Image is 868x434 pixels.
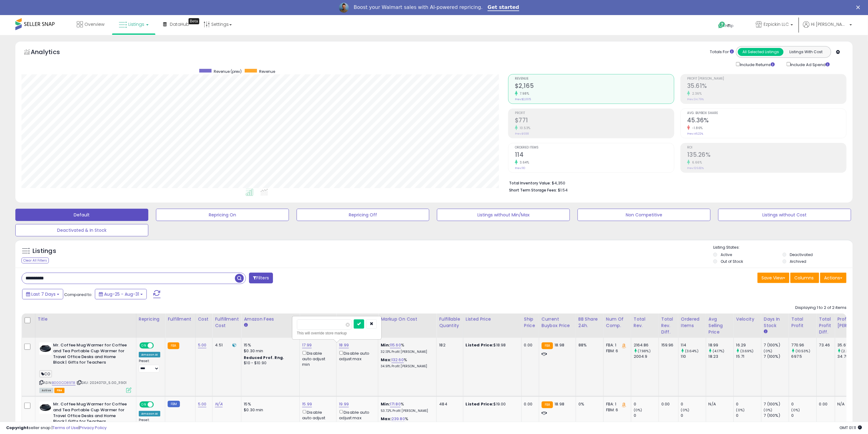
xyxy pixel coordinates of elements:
[168,401,180,407] small: FBM
[764,354,789,359] div: 7 (100%)
[297,330,377,336] div: This will override store markup
[709,401,729,407] div: N/A
[244,361,295,366] div: $10 - $10.90
[72,15,109,34] a: Overview
[140,343,148,348] span: ON
[681,316,703,329] div: Ordered Items
[578,316,601,329] div: BB Share 24h.
[53,401,128,426] b: Mr. Coffee Mug Warmer for Coffee and Tea Portable Cup Warmer for Travel Office Desks and Home Bla...
[84,21,104,27] span: Overview
[687,132,703,136] small: Prev: 46.22%
[39,401,52,414] img: 41Ap6j3iSRL._SL40_.jpg
[555,342,564,348] span: 18.98
[249,273,273,283] button: Filters
[515,112,674,115] span: Profit
[509,187,557,193] b: Short Term Storage Fees:
[198,316,210,322] div: Cost
[33,247,56,255] h5: Listings
[339,401,349,407] a: 19.99
[95,289,147,299] button: Aug-25 - Aug-31
[139,411,160,416] div: Amazon AI
[104,291,139,297] span: Aug-25 - Aug-31
[718,209,851,221] button: Listings without Cost
[792,354,816,359] div: 697.5
[736,342,761,348] div: 16.29
[782,61,840,68] div: Include Ad Spend
[661,316,676,335] div: Total Rev. Diff.
[736,413,761,418] div: 0
[198,401,207,407] a: 5.00
[6,425,107,431] div: seller snap | |
[31,48,72,58] h5: Analytics
[515,132,529,136] small: Prev: $698
[687,117,846,125] h2: 45.36%
[681,342,706,348] div: 114
[39,388,53,393] span: All listings currently available for purchase on Amazon
[606,348,626,354] div: FBM: 6
[764,349,773,353] small: (0%)
[53,342,128,367] b: Mr. Coffee Mug Warmer for Coffee and Tea Portable Cup Warmer for Travel Office Desks and Home Bla...
[15,209,148,221] button: Default
[38,316,134,322] div: Title
[687,151,846,160] h2: 135.26%
[819,316,832,335] div: Total Profit Diff.
[515,151,674,160] h2: 114
[259,69,275,74] span: Revenue
[466,401,517,407] div: $19.00
[713,17,746,35] a: Help
[354,4,483,10] div: Boost your Walmart sales with AI-powered repricing.
[794,275,814,281] span: Columns
[687,97,704,101] small: Prev: 34.79%
[53,425,79,431] a: Terms of Use
[158,15,194,34] a: DataHub
[244,342,295,348] div: 15%
[783,48,829,56] button: Listings With Cost
[168,316,193,322] div: Fulfillment
[54,388,65,393] span: FBA
[690,91,702,96] small: 2.36%
[792,316,814,329] div: Total Profit
[713,245,853,251] p: Listing States:
[198,342,207,348] a: 5.00
[606,401,626,407] div: FBA: 1
[792,401,816,407] div: 0
[302,401,312,407] a: 15.99
[736,401,761,407] div: 0
[39,342,52,355] img: 41Ap6j3iSRL._SL40_.jpg
[524,342,534,348] div: 0.00
[839,425,862,431] span: 2025-09-8 01:11 GMT
[634,316,656,329] div: Total Rev.
[764,408,773,412] small: (0%)
[721,259,743,264] label: Out of Stock
[578,209,710,221] button: Non Competitive
[139,418,160,432] div: Preset:
[819,342,830,348] div: 73.46
[466,342,517,348] div: $18.98
[170,21,189,27] span: DataHub
[339,409,373,421] div: Disable auto adjust max
[518,160,529,165] small: 3.64%
[215,342,236,348] div: 4.51
[466,401,494,407] b: Listed Price:
[381,401,432,413] div: %
[339,3,349,13] img: Profile image for Adrian
[391,357,404,363] a: 132.60
[139,316,162,322] div: Repricing
[690,126,703,130] small: -1.86%
[515,97,531,101] small: Prev: $2,005
[244,355,284,360] b: Reduced Prof. Rng.
[509,180,551,186] b: Total Inventory Value:
[681,401,706,407] div: 0
[634,413,659,418] div: 0
[524,401,534,407] div: 0.00
[687,82,846,91] h2: 35.61%
[555,401,564,407] span: 18.98
[199,15,236,34] a: Settings
[378,314,437,338] th: The percentage added to the cost of goods (COGS) that forms the calculator for Min & Max prices.
[244,316,297,322] div: Amazon Fees
[681,354,706,359] div: 110
[156,209,289,221] button: Repricing On
[811,21,848,27] span: Hi [PERSON_NAME]
[381,316,434,322] div: Markup on Cost
[215,401,222,407] a: N/A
